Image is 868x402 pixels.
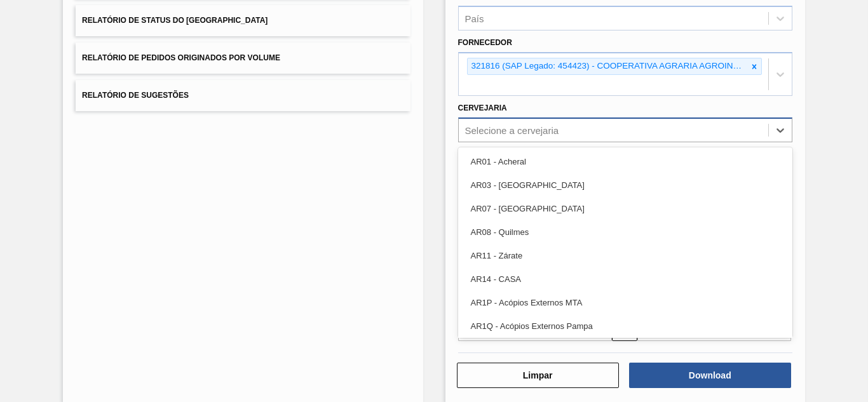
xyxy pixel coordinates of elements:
div: AR07 - [GEOGRAPHIC_DATA] [458,197,792,220]
span: Relatório de Status do [GEOGRAPHIC_DATA] [82,16,268,25]
div: AR01 - Acheral [458,150,792,173]
button: Relatório de Pedidos Originados por Volume [76,43,410,74]
div: AR14 - CASA [458,267,792,291]
span: Relatório de Pedidos Originados por Volume [82,53,280,62]
div: AR1Q - Acópios Externos Pampa [458,314,792,338]
div: AR11 - Zárate [458,244,792,267]
div: AR03 - [GEOGRAPHIC_DATA] [458,173,792,197]
button: Download [629,363,791,388]
div: Selecione a cervejaria [465,124,559,135]
div: AR08 - Quilmes [458,220,792,244]
div: 321816 (SAP Legado: 454423) - COOPERATIVA AGRARIA AGROINDUSTRIAL [468,58,747,74]
button: Relatório de Status do [GEOGRAPHIC_DATA] [76,5,410,36]
span: Relatório de Sugestões [82,91,189,100]
div: País [465,13,484,24]
label: Cervejaria [458,104,507,112]
div: AR1P - Acópios Externos MTA [458,291,792,314]
label: Fornecedor [458,38,512,47]
button: Relatório de Sugestões [76,80,410,111]
button: Limpar [457,363,619,388]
